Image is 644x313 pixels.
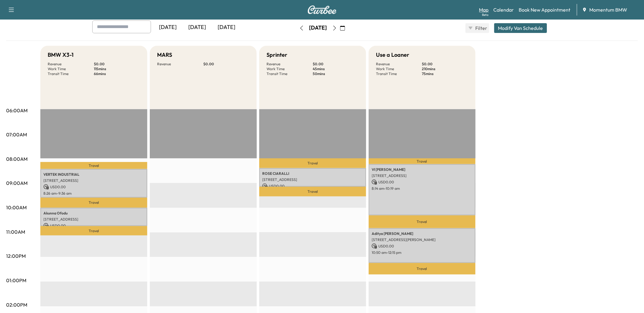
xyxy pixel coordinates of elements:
[372,167,473,172] p: VI [PERSON_NAME]
[6,107,28,114] p: 06:00AM
[307,5,337,14] img: Curbee Logo
[267,51,287,59] h5: Sprinter
[43,217,144,222] p: [STREET_ADDRESS]
[48,62,94,67] p: Revenue
[376,71,422,76] p: Transit Time
[212,20,241,34] div: [DATE]
[372,231,473,236] p: Aditya [PERSON_NAME]
[43,191,144,196] p: 8:26 am - 9:36 am
[94,62,140,67] p: $ 0.00
[372,250,473,255] p: 10:50 am - 12:15 pm
[313,67,359,71] p: 45 mins
[48,51,74,59] h5: BMW X3-1
[590,6,627,13] span: Momentum BMW
[183,20,212,34] div: [DATE]
[203,62,249,67] p: $ 0.00
[43,184,144,190] p: USD 0.00
[259,187,366,196] p: Travel
[369,158,476,164] p: Travel
[479,6,489,13] a: MapBeta
[6,155,28,163] p: 08:00AM
[313,71,359,76] p: 50 mins
[43,172,144,177] p: VERTEK INDUSTRIAL
[267,71,313,76] p: Transit Time
[372,186,473,191] p: 8:14 am - 10:19 am
[267,62,313,67] p: Revenue
[40,226,147,236] p: Travel
[6,131,27,138] p: 07:00AM
[40,198,147,207] p: Travel
[422,67,468,71] p: 210 mins
[422,71,468,76] p: 75 mins
[94,67,140,71] p: 115 mins
[376,67,422,71] p: Work Time
[153,20,183,34] div: [DATE]
[6,301,27,308] p: 02:00PM
[94,71,140,76] p: 66 mins
[6,204,27,211] p: 10:00AM
[43,223,144,228] p: USD 0.00
[376,62,422,67] p: Revenue
[48,67,94,71] p: Work Time
[309,24,327,32] div: [DATE]
[372,179,473,185] p: USD 0.00
[313,62,359,67] p: $ 0.00
[262,171,363,176] p: ROSE CIARALLI
[476,24,487,32] span: Filter
[48,71,94,76] p: Transit Time
[259,158,366,168] p: Travel
[6,277,26,284] p: 01:00PM
[372,173,473,178] p: [STREET_ADDRESS]
[6,179,28,187] p: 09:00AM
[422,62,468,67] p: $ 0.00
[494,23,547,33] button: Modify Van Schedule
[372,237,473,242] p: [STREET_ADDRESS][PERSON_NAME]
[6,228,25,236] p: 11:00AM
[267,67,313,71] p: Work Time
[157,51,172,59] h5: MARS
[369,263,476,275] p: Travel
[157,62,203,67] p: Revenue
[262,177,363,182] p: [STREET_ADDRESS]
[262,183,363,189] p: USD 0.00
[43,211,144,216] p: Akunna Ofodu
[43,178,144,183] p: [STREET_ADDRESS]
[40,162,147,169] p: Travel
[519,6,571,13] a: Book New Appointment
[6,252,26,260] p: 12:00PM
[466,23,489,33] button: Filter
[482,13,489,17] div: Beta
[494,6,514,13] a: Calendar
[376,51,409,59] h5: Use a Loaner
[369,215,476,228] p: Travel
[372,243,473,249] p: USD 0.00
